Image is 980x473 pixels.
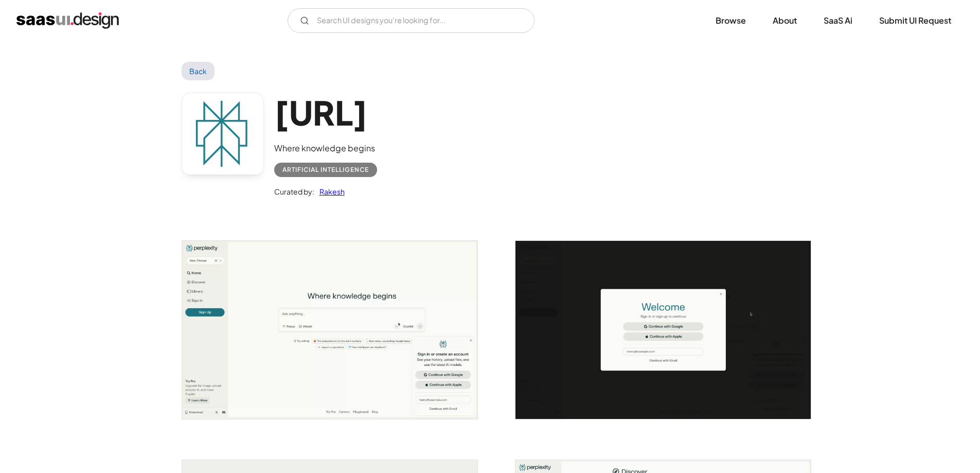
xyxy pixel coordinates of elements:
[288,8,534,33] input: Search UI designs you're looking for...
[515,241,811,418] a: open lightbox
[867,9,964,32] a: Submit UI Request
[811,9,865,32] a: SaaS Ai
[274,185,314,198] div: Curated by:
[274,142,377,154] div: Where knowledge begins
[274,93,377,132] h1: [URL]
[515,241,811,418] img: 65b9d3bd40d97bb4e9ee2fbe_perplexity%20sign%20in.jpg
[182,62,215,80] a: Back
[182,241,477,418] a: open lightbox
[703,9,758,32] a: Browse
[282,164,369,176] div: Artificial Intelligence
[288,8,534,33] form: Email Form
[182,241,477,418] img: 65b9d3bdf19451c686cb9749_perplexity%20home%20page.jpg
[16,12,119,29] a: home
[760,9,809,32] a: About
[314,185,345,198] a: Rakesh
